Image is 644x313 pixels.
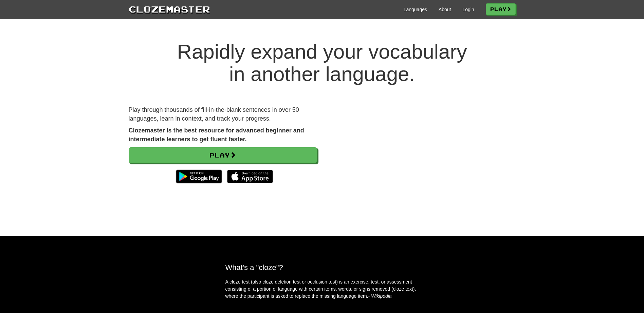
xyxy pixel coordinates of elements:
img: Get it on Google Play [172,166,225,187]
img: Download_on_the_App_Store_Badge_US-UK_135x40-25178aeef6eb6b83b96f5f2d004eda3bffbb37122de64afbaef7... [227,170,273,183]
a: Clozemaster [129,3,210,15]
a: About [439,6,451,13]
em: - Wikipedia [368,293,392,299]
p: Play through thousands of fill-in-the-blank sentences in over 50 languages, learn in context, and... [129,106,317,123]
strong: Clozemaster is the best resource for advanced beginner and intermediate learners to get fluent fa... [129,127,304,143]
p: A cloze test (also cloze deletion test or occlusion test) is an exercise, test, or assessment con... [225,278,419,300]
a: Languages [404,6,427,13]
a: Play [129,147,317,163]
a: Play [486,3,516,15]
a: Login [462,6,474,13]
h2: What's a "cloze"? [225,263,419,272]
